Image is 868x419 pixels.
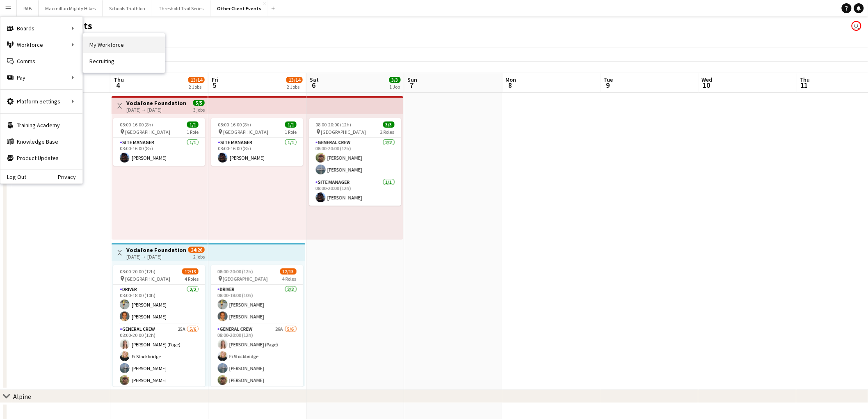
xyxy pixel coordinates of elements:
app-card-role: Site Manager1/108:00-20:00 (12h)[PERSON_NAME] [309,178,401,206]
app-card-role: Driver2/208:00-18:00 (10h)[PERSON_NAME][PERSON_NAME] [113,285,205,325]
app-job-card: 08:00-20:00 (12h)3/3 [GEOGRAPHIC_DATA]2 RolesGeneral Crew2/208:00-20:00 (12h)[PERSON_NAME][PERSON... [309,118,401,206]
app-user-avatar: Liz Sutton [852,21,861,31]
div: 2 jobs [193,253,205,260]
span: Wed [702,76,713,83]
div: 2 Jobs [189,84,204,90]
span: 13/14 [188,77,205,83]
h3: Vodafone Foundation [126,246,186,254]
span: 24/26 [188,247,205,253]
span: 13/14 [286,77,303,83]
app-card-role: Site Manager1/108:00-16:00 (8h)[PERSON_NAME] [211,138,303,166]
span: 12/13 [182,268,199,275]
button: Macmillan Mighty Hikes [39,0,103,16]
div: Pay [0,69,82,86]
div: Workforce [0,37,82,53]
span: 08:00-20:00 (12h) [218,268,254,275]
span: 4 [112,80,124,90]
app-card-role: General Crew25A5/608:00-20:00 (12h)[PERSON_NAME] (Page)Fi Stockbridge[PERSON_NAME][PERSON_NAME] [113,325,205,412]
span: 11 [799,80,810,90]
button: Other Client Events [210,0,268,16]
span: 3/3 [389,77,401,83]
a: Product Updates [0,150,82,166]
span: [GEOGRAPHIC_DATA] [125,276,170,282]
span: [GEOGRAPHIC_DATA] [125,129,170,135]
span: 1/1 [187,121,199,128]
span: Sat [310,76,319,83]
a: Recruiting [83,53,165,69]
div: 1 Job [390,84,400,90]
span: 7 [407,80,418,90]
div: 2 Jobs [287,84,302,90]
app-job-card: 08:00-16:00 (8h)1/1 [GEOGRAPHIC_DATA]1 RoleSite Manager1/108:00-16:00 (8h)[PERSON_NAME] [113,118,205,166]
button: Threshold Trail Series [152,0,210,16]
span: 9 [603,80,613,90]
button: Schools Triathlon [103,0,152,16]
app-card-role: Site Manager1/108:00-16:00 (8h)[PERSON_NAME] [113,138,205,166]
div: [DATE] → [DATE] [126,254,186,260]
div: Alpine [13,392,31,401]
a: My Workforce [83,37,165,53]
span: 5 [210,80,218,90]
div: Boards [0,20,82,37]
span: 8 [505,80,516,90]
a: Log Out [0,174,26,180]
span: 12/13 [280,268,297,275]
app-card-role: Driver2/208:00-18:00 (10h)[PERSON_NAME][PERSON_NAME] [211,285,303,325]
span: 08:00-16:00 (8h) [218,121,251,128]
span: 08:00-20:00 (12h) [316,121,352,128]
app-card-role: General Crew2/208:00-20:00 (12h)[PERSON_NAME][PERSON_NAME] [309,138,401,178]
span: [GEOGRAPHIC_DATA] [223,129,268,135]
span: 1 Role [285,129,297,135]
span: 08:00-16:00 (8h) [120,121,153,128]
app-job-card: 08:00-20:00 (12h)12/13 [GEOGRAPHIC_DATA]4 RolesDriver2/208:00-18:00 (10h)[PERSON_NAME][PERSON_NAM... [113,265,205,387]
span: 1/1 [285,121,297,128]
span: 2 Roles [381,129,395,135]
span: Sun [408,76,418,83]
span: [GEOGRAPHIC_DATA] [223,276,268,282]
button: RAB [17,0,39,16]
span: Thu [114,76,124,83]
span: 10 [701,80,713,90]
span: 5/5 [193,100,205,106]
span: 3/3 [383,121,395,128]
span: 08:00-20:00 (12h) [120,268,155,275]
a: Privacy [58,174,82,180]
div: [DATE] → [DATE] [126,107,186,113]
div: Platform Settings [0,93,82,110]
a: Knowledge Base [0,133,82,150]
span: 6 [308,80,319,90]
h3: Vodafone Foundation [126,99,186,107]
span: 4 Roles [283,276,297,282]
a: Training Academy [0,117,82,133]
span: Tue [604,76,613,83]
span: 4 Roles [185,276,199,282]
app-card-role: General Crew26A5/608:00-20:00 (12h)[PERSON_NAME] (Page)Fi Stockbridge[PERSON_NAME][PERSON_NAME] [211,325,303,412]
a: Comms [0,53,82,69]
div: 3 jobs [193,106,205,113]
span: 1 Role [187,129,199,135]
span: [GEOGRAPHIC_DATA] [321,129,366,135]
app-job-card: 08:00-20:00 (12h)12/13 [GEOGRAPHIC_DATA]4 RolesDriver2/208:00-18:00 (10h)[PERSON_NAME][PERSON_NAM... [211,265,303,387]
span: Fri [212,76,218,83]
span: Thu [800,76,810,83]
span: Mon [506,76,516,83]
app-job-card: 08:00-16:00 (8h)1/1 [GEOGRAPHIC_DATA]1 RoleSite Manager1/108:00-16:00 (8h)[PERSON_NAME] [211,118,303,166]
